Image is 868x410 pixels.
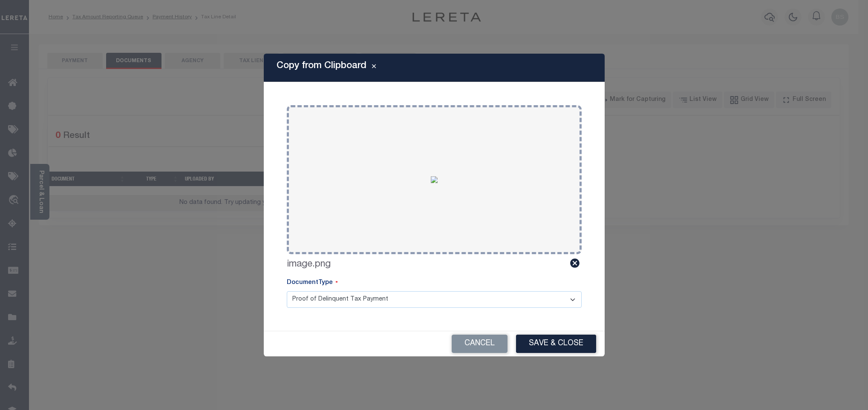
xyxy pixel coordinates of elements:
[287,278,338,288] label: DocumentType
[452,335,508,353] button: Cancel
[277,60,366,72] h5: Copy from Clipboard
[287,258,331,272] label: image.png
[366,63,381,73] button: Close
[516,335,596,353] button: Save & Close
[431,176,438,183] img: 0b7d4a43-aafe-430d-8082-b8848f065c75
